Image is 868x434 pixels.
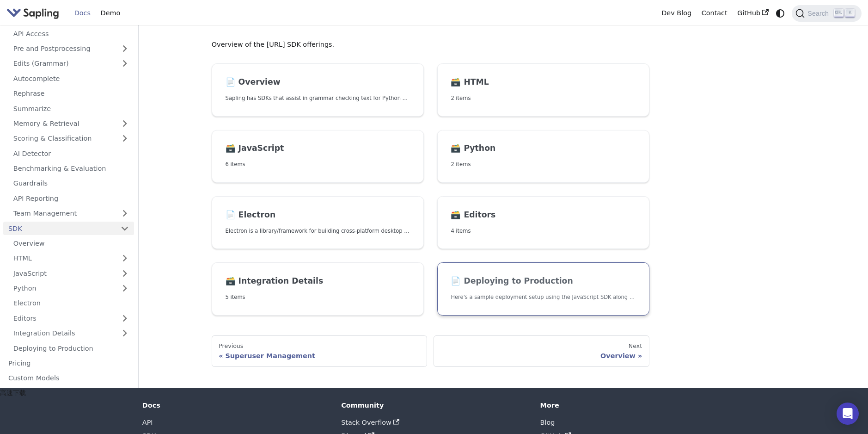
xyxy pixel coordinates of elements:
a: API [142,419,153,426]
button: Expand sidebar category 'Editors' [116,311,134,325]
a: Custom Models [3,372,134,385]
p: Here's a sample deployment setup using the JavaScript SDK along with a Python backend. [451,293,635,302]
a: JavaScript [8,267,134,280]
h2: JavaScript [226,143,410,154]
a: Team Management [8,207,134,220]
a: Blog [540,419,555,426]
a: Benchmarking & Evaluation [8,162,134,175]
div: Next [441,342,642,350]
a: Edits (Grammar) [8,57,134,70]
font: GitHub [737,9,760,17]
div: Superuser Management [219,352,420,360]
a: Integration Details [8,327,134,340]
button: Collapse sidebar category 'SDK' [116,222,134,235]
a: Sapling.ai [6,6,62,20]
a: Stack Overflow [341,419,399,426]
p: 4 items [451,227,635,236]
h2: Editors [451,210,635,220]
a: NextOverview [434,335,649,367]
a: HTML [8,252,134,265]
p: Sapling has SDKs that assist in grammar checking text for Python and JavaScript, and an HTTP API ... [226,94,410,103]
p: 6 items [226,160,410,169]
a: Scoring & Classification [8,132,134,145]
a: Guardrails [8,177,134,190]
h2: Deploying to Production [451,276,635,286]
p: Electron is a library/framework for building cross-platform desktop apps with JavaScript, HTML, a... [226,227,410,236]
a: Summarize [8,102,134,115]
a: 🗃️ Integration Details5 items [212,262,424,316]
a: API Access [8,27,134,40]
a: Overview [8,237,134,250]
a: AI Detector [8,147,134,160]
a: 🗃️ JavaScript6 items [212,130,424,183]
div: Open Intercom Messenger [837,403,859,425]
h2: Overview [226,77,410,87]
a: Pricing [3,357,134,370]
a: Memory & Retrieval [8,117,134,130]
a: Contact [697,6,733,20]
a: API Reporting [8,192,134,205]
button: 搜索 （Command+K） [792,5,861,22]
button: Switch between dark and light mode (currently system mode) [774,6,787,20]
a: Dev Blog [656,6,696,20]
div: Overview [441,352,642,360]
a: 📄️ Deploying to ProductionHere's a sample deployment setup using the JavaScript SDK along with a ... [437,262,649,316]
a: Python [8,282,134,295]
h2: Integration Details [226,276,410,286]
img: Sapling.ai [6,6,59,20]
a: Pre and Postprocessing [8,42,134,56]
span: Search [805,10,834,17]
a: Status and Uptime [3,386,134,400]
a: Editors [8,311,116,325]
a: Deploying to Production [8,341,134,355]
a: GitHub [732,6,773,20]
h2: Electron [226,210,410,220]
a: Autocomplete [8,72,134,85]
a: 🗃️ Editors4 items [437,196,649,249]
p: 2 items [451,160,635,169]
div: Previous [219,342,420,350]
p: 2 items [451,94,635,103]
a: 🗃️ HTML2 items [437,63,649,117]
kbd: K [845,9,855,17]
a: Electron [8,297,134,310]
p: Overview of the [URL] SDK offerings. [212,39,649,50]
div: Docs [142,401,328,409]
a: PreviousSuperuser Management [212,335,427,367]
a: SDK [3,222,116,235]
a: 📄️ ElectronElectron is a library/framework for building cross-platform desktop apps with JavaScri... [212,196,424,249]
p: 5 items [226,293,410,302]
h2: HTML [451,77,635,87]
nav: Docs pages [212,335,649,367]
a: Demo [96,6,125,20]
a: 📄️ OverviewSapling has SDKs that assist in grammar checking text for Python and JavaScript, and a... [212,63,424,117]
a: Docs [69,6,96,20]
div: More [540,401,726,409]
a: 🗃️ Python2 items [437,130,649,183]
h2: Python [451,143,635,154]
a: Rephrase [8,87,134,100]
div: Community [341,401,527,409]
